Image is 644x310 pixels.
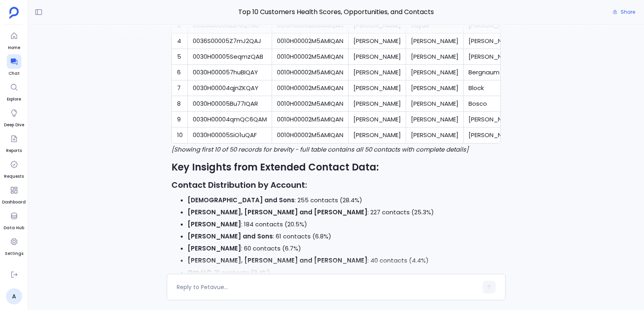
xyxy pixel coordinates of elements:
[272,80,349,96] td: 0010H00002M5AMlQAN
[188,218,501,230] li: : 184 contacts (20.5%)
[2,183,26,205] a: Dashboard
[6,148,22,154] span: Reports
[5,250,23,257] span: Settings
[349,112,406,127] td: [PERSON_NAME]
[464,127,521,143] td: [PERSON_NAME]
[6,131,22,154] a: Reports
[406,65,464,80] td: [PERSON_NAME]
[188,242,501,255] li: : 60 contacts (6.7%)
[188,194,501,206] li: : 255 contacts (28.4%)
[7,80,21,103] a: Explore
[188,255,501,267] li: : 40 contacts (4.4%)
[188,49,272,65] td: 0030H00005SeqmzQAB
[4,209,24,231] a: Data Hub
[167,7,506,17] span: Top 10 Customers Health Scores, Opportunities, and Contacts
[464,80,521,96] td: Block
[406,112,464,127] td: [PERSON_NAME]
[349,33,406,49] td: [PERSON_NAME]
[188,244,241,253] strong: [PERSON_NAME]
[188,65,272,80] td: 0030H000057huBIQAY
[349,80,406,96] td: [PERSON_NAME]
[608,6,640,18] button: Share
[172,112,188,127] td: 9
[464,49,521,65] td: [PERSON_NAME]
[349,127,406,143] td: [PERSON_NAME]
[188,208,367,216] strong: [PERSON_NAME], [PERSON_NAME] and [PERSON_NAME]
[172,65,188,80] td: 6
[188,33,272,49] td: 0036S00005Z7mJ2QAJ
[2,199,26,205] span: Dashboard
[349,96,406,112] td: [PERSON_NAME]
[272,96,349,112] td: 0010H00002M5AMlQAN
[172,96,188,112] td: 8
[188,232,273,240] strong: [PERSON_NAME] and Sons
[4,122,24,128] span: Deep Dive
[406,49,464,65] td: [PERSON_NAME]
[7,45,21,51] span: Home
[188,230,501,242] li: : 61 contacts (6.8%)
[5,234,23,257] a: Settings
[188,112,272,127] td: 0030H00004qmQC6QAM
[4,173,24,180] span: Requests
[7,70,21,77] span: Chat
[406,127,464,143] td: [PERSON_NAME]
[172,49,188,65] td: 5
[171,145,469,154] em: [Showing first 10 of 50 records for brevity - full table contains all 50 contacts with complete d...
[172,127,188,143] td: 10
[349,49,406,65] td: [PERSON_NAME]
[406,96,464,112] td: [PERSON_NAME]
[9,7,19,19] img: petavue logo
[171,160,501,174] h2: Key Insights from Extended Contact Data:
[6,288,22,304] a: A
[7,96,21,103] span: Explore
[4,157,24,180] a: Requests
[172,80,188,96] td: 7
[7,54,21,77] a: Chat
[188,127,272,143] td: 0030H00005SiO1uQAF
[4,106,24,128] a: Deep Dive
[272,127,349,143] td: 0010H00002M5AMlQAN
[188,80,272,96] td: 0030H00004qjnZKQAY
[188,196,295,204] strong: [DEMOGRAPHIC_DATA] and Sons
[172,33,188,49] td: 4
[464,96,521,112] td: Bosco
[349,65,406,80] td: [PERSON_NAME]
[272,112,349,127] td: 0010H00002M5AMlQAN
[7,29,21,51] a: Home
[464,33,521,49] td: [PERSON_NAME]
[272,65,349,80] td: 0010H00002M5AMlQAN
[188,96,272,112] td: 0030H00005Bu77IQAR
[4,225,24,231] span: Data Hub
[188,256,367,265] strong: [PERSON_NAME], [PERSON_NAME] and [PERSON_NAME]
[188,220,241,228] strong: [PERSON_NAME]
[272,33,349,49] td: 0010H00002M5AMlQAN
[406,80,464,96] td: [PERSON_NAME]
[621,9,635,15] span: Share
[406,33,464,49] td: [PERSON_NAME]
[464,65,521,80] td: Bergnaum
[464,112,521,127] td: [PERSON_NAME]
[171,179,307,191] strong: Contact Distribution by Account:
[272,49,349,65] td: 0010H00002M5AMlQAN
[188,206,501,218] li: : 227 contacts (25.3%)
